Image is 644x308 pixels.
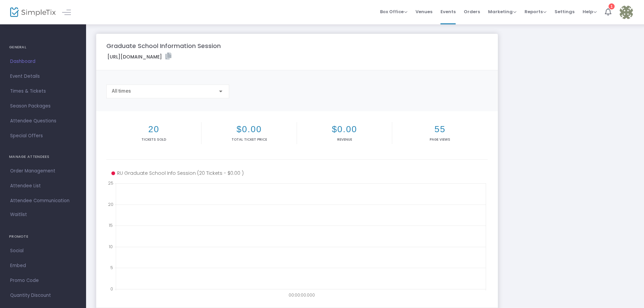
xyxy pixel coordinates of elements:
text: 15 [109,222,113,228]
h4: GENERAL [9,41,77,54]
p: Revenue [298,137,391,142]
h2: 20 [108,124,200,135]
span: Dashboard [10,57,76,66]
h4: MANAGE ATTENDEES [9,150,77,164]
span: Box Office [380,8,407,15]
span: Attendee Communication [10,196,76,205]
m-panel-title: Graduate School Information Session [106,41,221,50]
span: Special Offers [10,132,76,140]
span: Social [10,246,76,255]
span: Order Management [10,167,76,175]
h2: 55 [394,124,486,135]
span: Quantity Discount [10,291,76,300]
span: Settings [555,3,574,20]
text: 5 [110,265,113,270]
p: Page Views [394,137,486,142]
text: 25 [108,180,113,186]
span: Times & Tickets [10,87,76,96]
span: Attendee Questions [10,117,76,125]
text: 0 [110,286,113,292]
span: Marketing [488,8,516,15]
span: Reports [525,8,546,15]
h2: $0.00 [298,124,391,135]
span: Events [440,3,456,20]
span: Waitlist [10,211,27,218]
h4: PROMOTE [9,230,77,243]
span: Venues [415,3,432,20]
span: Orders [464,3,480,20]
span: All times [112,88,131,94]
text: 00:00:00.000 [289,292,315,298]
text: 20 [108,201,113,207]
span: Promo Code [10,276,76,285]
p: Tickets sold [108,137,200,142]
text: 10 [109,243,113,249]
h2: $0.00 [203,124,295,135]
span: Attendee List [10,182,76,190]
label: [URL][DOMAIN_NAME] [107,53,171,61]
span: Embed [10,261,76,270]
span: Help [583,8,597,15]
span: Season Packages [10,102,76,111]
div: 1 [609,3,615,9]
span: Event Details [10,72,76,81]
p: Total Ticket Price [203,137,295,142]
